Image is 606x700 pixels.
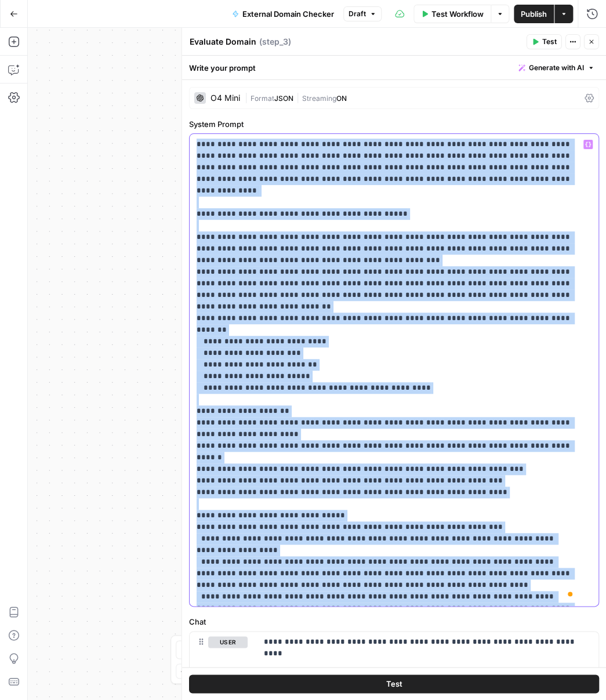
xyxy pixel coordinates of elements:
span: ON [336,94,347,103]
span: Test [542,37,557,47]
textarea: Evaluate Domain [190,36,256,48]
span: Streaming [302,94,336,103]
span: ( step_3 ) [259,36,291,48]
span: | [245,92,251,103]
span: JSON [274,94,293,103]
span: Generate with AI [529,63,584,73]
span: Draft [349,9,366,19]
div: O4 Mini [211,94,240,102]
div: Write your prompt [182,56,606,79]
span: Publish [521,8,547,20]
button: Test [189,674,599,693]
button: Test Workflow [413,5,491,23]
button: Test [527,34,562,49]
span: External Domain Checker [242,8,334,20]
button: Generate with AI [514,60,599,75]
div: To enrich screen reader interactions, please activate Accessibility in Grammarly extension settings [190,134,591,606]
span: Test [386,678,402,690]
label: Chat [189,616,599,628]
button: Publish [514,5,554,23]
span: | [293,92,302,103]
button: External Domain Checker [225,5,341,23]
span: Format [251,94,274,103]
span: Test Workflow [431,8,484,20]
button: user [208,636,248,648]
button: Draft [343,6,382,21]
label: System Prompt [189,118,599,130]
